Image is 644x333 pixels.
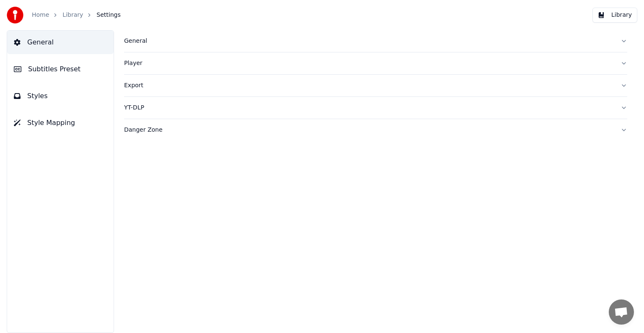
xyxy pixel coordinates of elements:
[32,11,49,19] a: Home
[609,299,634,325] a: Open chat
[62,11,83,19] a: Library
[124,81,614,90] div: Export
[27,118,75,128] span: Style Mapping
[7,111,114,135] button: Style Mapping
[124,126,614,134] div: Danger Zone
[7,31,114,54] button: General
[7,84,114,108] button: Styles
[124,37,614,45] div: General
[124,97,627,119] button: YT-DLP
[124,59,614,68] div: Player
[124,75,627,96] button: Export
[124,119,627,141] button: Danger Zone
[28,64,80,74] span: Subtitles Preset
[32,11,121,19] nav: breadcrumb
[124,52,627,74] button: Player
[27,91,48,101] span: Styles
[592,8,637,23] button: Library
[124,104,614,112] div: YT-DLP
[7,57,114,81] button: Subtitles Preset
[27,37,54,47] span: General
[96,11,120,19] span: Settings
[7,7,23,23] img: youka
[124,30,627,52] button: General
